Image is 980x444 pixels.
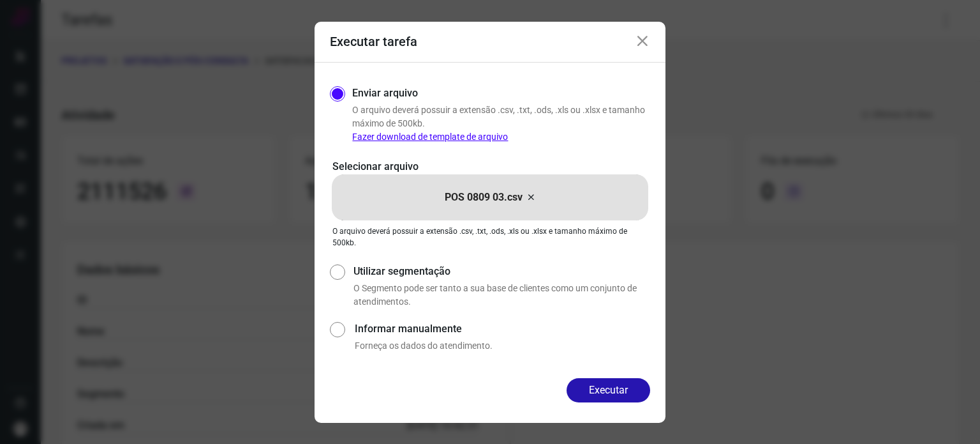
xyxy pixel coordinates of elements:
[353,282,650,309] p: O Segmento pode ser tanto a sua base de clientes como um conjunto de atendimentos.
[355,321,650,337] label: Informar manualmente
[355,339,650,353] p: Forneça os dados do atendimento.
[353,264,650,279] label: Utilizar segmentação
[332,159,648,174] p: Selecionar arquivo
[567,378,650,402] button: Executar
[352,132,508,142] a: Fazer download de template de arquivo
[445,190,523,205] p: POS 0809 03.csv
[352,103,650,144] p: O arquivo deverá possuir a extensão .csv, .txt, .ods, .xls ou .xlsx e tamanho máximo de 500kb.
[330,34,417,49] h3: Executar tarefa
[352,86,418,101] label: Enviar arquivo
[332,226,648,249] p: O arquivo deverá possuir a extensão .csv, .txt, .ods, .xls ou .xlsx e tamanho máximo de 500kb.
